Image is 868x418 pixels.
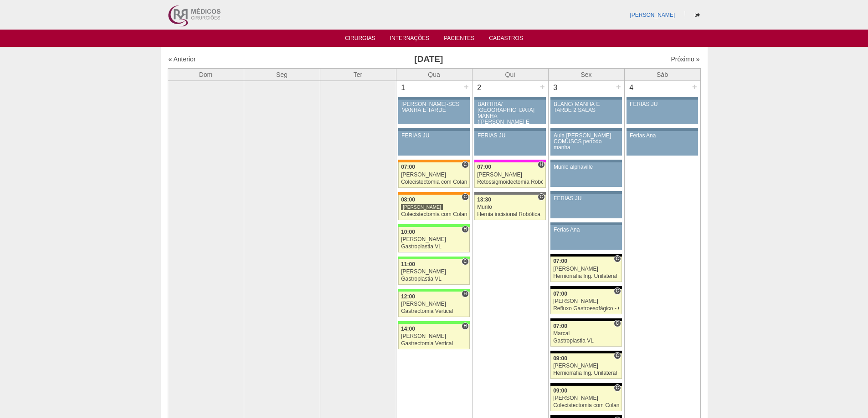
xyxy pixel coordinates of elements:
[398,292,469,317] a: H 12:00 [PERSON_NAME] Gastrectomia Vertical
[630,133,695,139] div: Ferias Ana
[462,290,468,297] span: Hospital
[614,384,621,392] span: Consultório
[474,100,545,124] a: BARTIRA/ [GEOGRAPHIC_DATA] MANHÃ ([PERSON_NAME] E ANA)/ SANTA JOANA -TARDE
[401,229,415,235] span: 10:00
[401,164,415,170] span: 07:00
[615,81,622,93] div: +
[462,81,470,93] div: +
[550,351,621,353] div: Key: Blanc
[553,370,619,376] div: Herniorrafia Ing. Unilateral VL
[474,160,545,162] div: Key: Pro Matre
[554,133,619,151] div: Aula [PERSON_NAME] COMUSCS período manha
[550,160,621,162] div: Key: Aviso
[477,212,543,217] div: Hernia incisional Robótica
[390,35,430,44] a: Internações
[401,196,415,203] span: 08:00
[550,318,621,321] div: Key: Blanc
[477,164,491,170] span: 07:00
[401,261,415,267] span: 11:00
[614,352,621,359] span: Consultório
[553,363,619,369] div: [PERSON_NAME]
[553,338,619,344] div: Gastroplastia VL
[398,227,469,252] a: H 10:00 [PERSON_NAME] Gastroplastia VL
[401,333,467,339] div: [PERSON_NAME]
[550,222,621,225] div: Key: Aviso
[550,100,621,124] a: BLANC/ MANHÃ E TARDE 2 SALAS
[398,324,469,349] a: H 14:00 [PERSON_NAME] Gastrectomia Vertical
[627,97,698,100] div: Key: Aviso
[550,321,621,347] a: C 07:00 Marcal Gastroplastia VL
[549,81,563,95] div: 3
[398,128,469,131] div: Key: Aviso
[553,298,619,304] div: [PERSON_NAME]
[554,101,619,113] div: BLANC/ MANHÃ E TARDE 2 SALAS
[474,162,545,188] a: H 07:00 [PERSON_NAME] Retossigmoidectomia Robótica
[550,191,621,194] div: Key: Aviso
[548,68,624,81] th: Sex
[244,68,320,81] th: Seg
[398,160,469,162] div: Key: São Luiz - SCS
[550,194,621,218] a: FERIAS JU
[539,81,546,93] div: +
[550,289,621,314] a: C 07:00 [PERSON_NAME] Refluxo Gastroesofágico - Cirurgia VL
[553,258,567,264] span: 07:00
[550,128,621,131] div: Key: Aviso
[474,128,545,131] div: Key: Aviso
[398,192,469,195] div: Key: São Luiz - SCS
[474,192,545,195] div: Key: Santa Catarina
[691,81,699,93] div: +
[550,225,621,250] a: Ferias Ana
[401,101,467,113] div: [PERSON_NAME]-SCS MANHÃ E TARDE
[550,353,621,379] a: C 09:00 [PERSON_NAME] Herniorrafia Ing. Unilateral VL
[553,291,567,297] span: 07:00
[401,341,467,347] div: Gastrectomia Vertical
[538,193,544,201] span: Consultório
[462,258,468,265] span: Consultório
[695,12,700,18] i: Sair
[168,68,244,81] th: Dom
[550,415,621,418] div: Key: Blanc
[462,193,468,201] span: Consultório
[538,161,544,168] span: Hospital
[401,308,467,314] div: Gastrectomia Vertical
[401,212,467,217] div: Colecistectomia com Colangiografia VL
[398,259,469,285] a: C 11:00 [PERSON_NAME] Gastroplastia VL
[553,273,619,279] div: Herniorrafia Ing. Unilateral VL
[553,306,619,312] div: Refluxo Gastroesofágico - Cirurgia VL
[398,162,469,188] a: C 07:00 [PERSON_NAME] Colecistectomia com Colangiografia VL
[554,164,619,170] div: Murilo alphaville
[477,179,543,185] div: Retossigmoidectomia Robótica
[462,161,468,168] span: Consultório
[474,97,545,100] div: Key: Aviso
[401,179,467,185] div: Colecistectomia com Colangiografia VL
[550,257,621,282] a: C 07:00 [PERSON_NAME] Herniorrafia Ing. Unilateral VL
[489,35,523,44] a: Cadastros
[398,224,469,227] div: Key: Brasil
[401,133,467,139] div: FERIAS JU
[614,320,621,327] span: Consultório
[401,276,467,282] div: Gastroplastia VL
[401,237,467,242] div: [PERSON_NAME]
[553,395,619,401] div: [PERSON_NAME]
[614,287,621,295] span: Consultório
[553,266,619,272] div: [PERSON_NAME]
[554,227,619,233] div: Ferias Ana
[398,321,469,324] div: Key: Brasil
[401,204,443,211] div: [PERSON_NAME]
[630,12,675,18] a: [PERSON_NAME]
[550,286,621,289] div: Key: Blanc
[624,68,700,81] th: Sáb
[296,53,561,66] h3: [DATE]
[550,131,621,156] a: Aula [PERSON_NAME] COMUSCS período manha
[169,55,196,63] a: « Anterior
[553,403,619,408] div: Colecistectomia com Colangiografia VL
[553,331,619,337] div: Marcal
[401,293,415,300] span: 12:00
[554,196,619,201] div: FERIAS JU
[320,68,396,81] th: Ter
[472,68,548,81] th: Qui
[398,131,469,156] a: FERIAS JU
[553,323,567,329] span: 07:00
[550,162,621,187] a: Murilo alphaville
[627,131,698,156] a: Ferias Ana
